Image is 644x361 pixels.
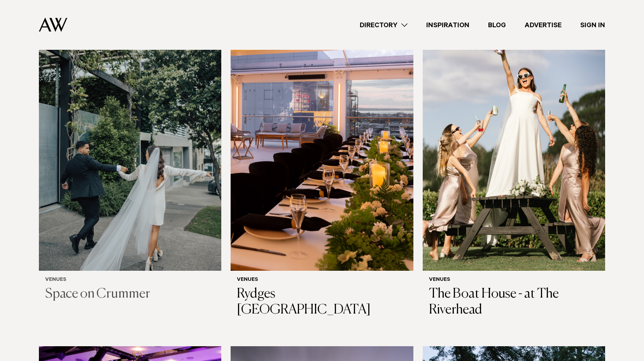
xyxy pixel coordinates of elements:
[571,20,614,30] a: Sign In
[417,20,479,30] a: Inspiration
[39,26,221,271] img: Just married in Ponsonby
[350,20,417,30] a: Directory
[237,286,407,318] h3: Rydges [GEOGRAPHIC_DATA]
[231,26,413,324] a: Auckland Weddings Venues | Rydges Auckland Venues Rydges [GEOGRAPHIC_DATA]
[515,20,571,30] a: Advertise
[479,20,515,30] a: Blog
[45,286,215,302] h3: Space on Crummer
[423,26,605,324] a: Auckland Weddings Venues | The Boat House - at The Riverhead Venues The Boat House - at The River...
[237,277,407,284] h6: Venues
[39,26,221,308] a: Just married in Ponsonby Venues Space on Crummer
[231,26,413,271] img: Auckland Weddings Venues | Rydges Auckland
[39,18,67,32] img: Auckland Weddings Logo
[429,286,599,318] h3: The Boat House - at The Riverhead
[429,277,599,284] h6: Venues
[423,26,605,271] img: Auckland Weddings Venues | The Boat House - at The Riverhead
[45,277,215,284] h6: Venues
